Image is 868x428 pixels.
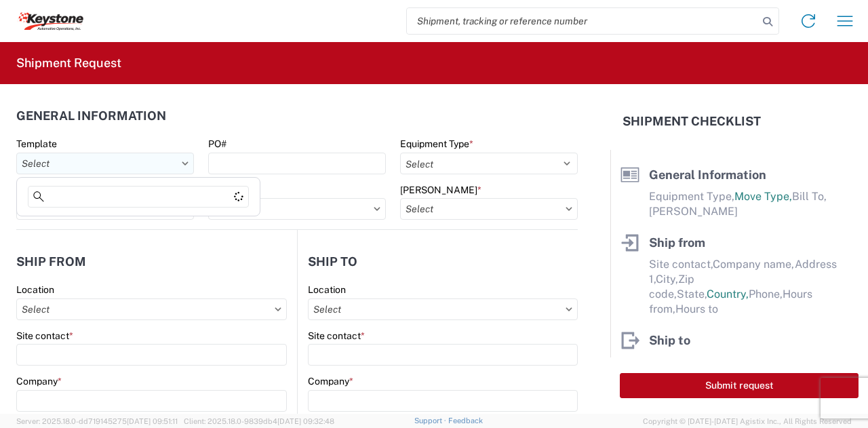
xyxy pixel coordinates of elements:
label: Location [308,284,346,296]
label: Location [16,284,54,296]
span: Equipment Type, [649,190,734,203]
a: Feedback [448,416,483,425]
input: Select [16,298,287,320]
label: PO# [208,138,226,150]
span: Country, [707,288,749,300]
span: State, [677,288,707,300]
input: Shipment, tracking or reference number [407,8,758,34]
label: Template [16,138,57,150]
input: Select [308,298,578,320]
span: [DATE] 09:51:11 [127,417,178,425]
span: City, [656,273,678,286]
input: Select [208,198,386,220]
input: Select [400,198,578,220]
label: Site contact [16,330,73,342]
span: General Information [649,168,766,182]
label: Site contact [308,330,365,342]
span: Ship from [649,235,705,250]
span: Hours to [675,303,718,315]
button: Submit request [620,373,859,398]
h2: Shipment Checklist [623,113,761,130]
h2: Ship to [308,255,357,269]
h2: General Information [16,109,166,123]
label: Company [308,375,353,387]
span: Site contact, [649,355,713,368]
span: Company name, [713,258,795,271]
a: Support [414,416,448,425]
span: Server: 2025.18.0-dd719145275 [16,417,178,425]
span: Ship to [649,333,690,347]
h2: Shipment Request [16,55,121,71]
input: Select [16,153,194,174]
label: [PERSON_NAME] [400,184,481,196]
span: Client: 2025.18.0-9839db4 [184,417,334,425]
span: [DATE] 09:32:48 [277,417,334,425]
label: Company [16,375,62,387]
span: [PERSON_NAME] [649,205,738,218]
span: Company name, [713,355,795,368]
h2: Ship from [16,255,86,269]
span: Bill To, [792,190,827,203]
span: Copyright © [DATE]-[DATE] Agistix Inc., All Rights Reserved [643,415,852,427]
span: Move Type, [734,190,792,203]
span: Site contact, [649,258,713,271]
label: Equipment Type [400,138,473,150]
span: Phone, [749,288,783,300]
